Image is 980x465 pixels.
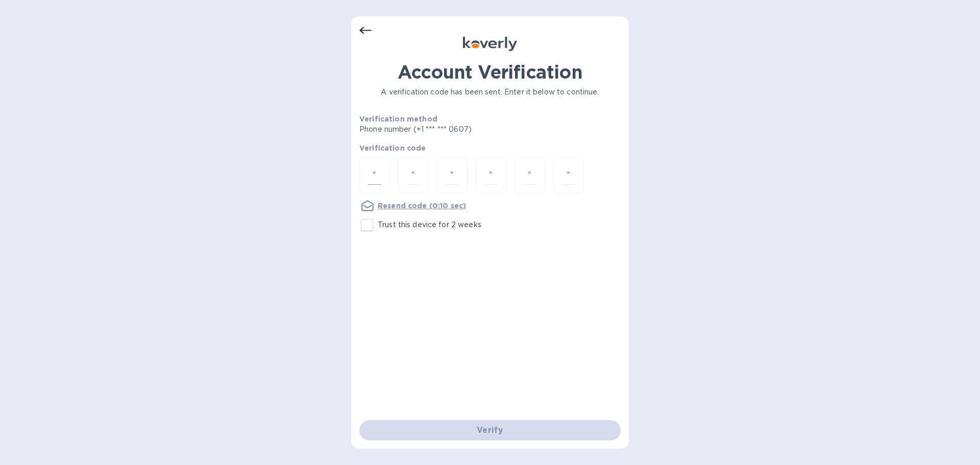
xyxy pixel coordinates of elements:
[359,115,437,123] b: Verification method
[378,219,481,230] p: Trust this device for 2 weeks
[359,143,621,153] p: Verification code
[359,61,621,83] h1: Account Verification
[359,124,550,135] p: Phone number (+1 *** *** 0607)
[359,87,621,97] p: A verification code has been sent. Enter it below to continue.
[378,202,466,210] u: Resend code (0:10 sec)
